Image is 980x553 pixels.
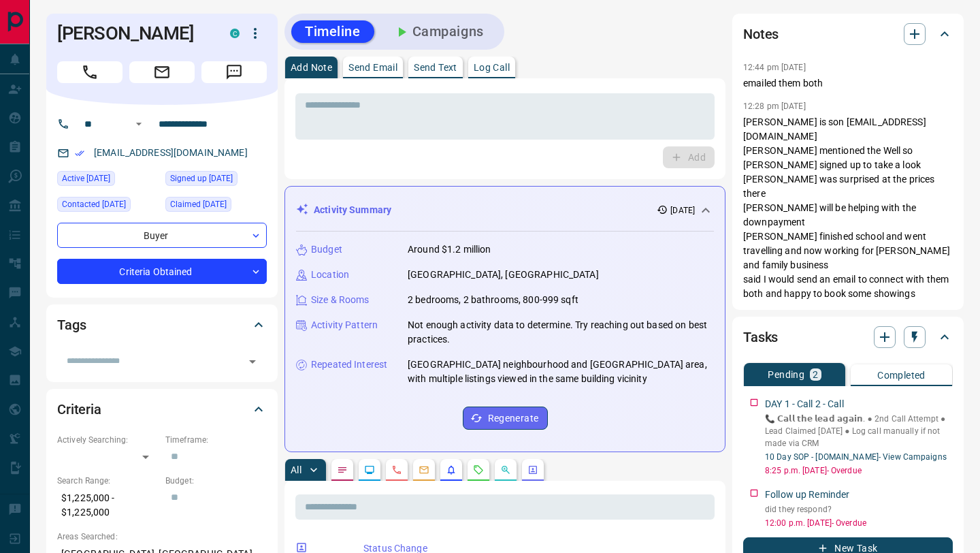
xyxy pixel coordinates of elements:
[230,29,240,38] div: condos.ca
[877,370,926,380] p: Completed
[743,321,953,353] div: Tasks
[463,407,548,430] button: Regenerate
[408,358,714,386] p: [GEOGRAPHIC_DATA] neighbourhood and [GEOGRAPHIC_DATA] area, with multiple listings viewed in the ...
[419,464,429,475] svg: Emails
[311,293,370,307] p: Size & Rooms
[57,434,159,446] p: Actively Searching:
[57,393,267,426] div: Criteria
[765,452,947,462] a: 10 Day SOP - [DOMAIN_NAME]- View Campaigns
[408,318,714,347] p: Not enough activity data to determine. Try reaching out based on best practices.
[201,61,267,83] span: Message
[57,309,267,341] div: Tags
[94,147,248,158] a: [EMAIL_ADDRESS][DOMAIN_NAME]
[765,517,953,529] p: 12:00 p.m. [DATE] - Overdue
[57,171,159,190] div: Thu Sep 11 2025
[743,76,953,91] p: emailed them both
[670,204,695,217] p: [DATE]
[57,475,159,487] p: Search Range:
[291,20,374,43] button: Timeline
[743,326,778,348] h2: Tasks
[131,116,147,132] button: Open
[743,101,806,111] p: 12:28 pm [DATE]
[474,63,510,72] p: Log Call
[813,370,818,379] p: 2
[314,203,391,217] p: Activity Summary
[391,464,402,475] svg: Calls
[311,242,342,257] p: Budget
[170,197,227,211] span: Claimed [DATE]
[311,318,378,332] p: Activity Pattern
[765,503,953,516] p: did they respond?
[165,171,267,190] div: Thu Sep 11 2025
[170,172,233,185] span: Signed up [DATE]
[364,464,375,475] svg: Lead Browsing Activity
[408,293,578,307] p: 2 bedrooms, 2 bathrooms, 800-999 sqft
[57,197,159,216] div: Fri Sep 12 2025
[62,172,110,185] span: Active [DATE]
[380,20,497,43] button: Campaigns
[743,18,953,50] div: Notes
[414,63,457,72] p: Send Text
[311,358,387,372] p: Repeated Interest
[296,197,714,223] div: Activity Summary[DATE]
[57,314,86,336] h2: Tags
[75,148,84,158] svg: Email Verified
[743,115,953,301] p: [PERSON_NAME] is son [EMAIL_ADDRESS][DOMAIN_NAME] [PERSON_NAME] mentioned the Well so [PERSON_NAM...
[408,268,599,282] p: [GEOGRAPHIC_DATA], [GEOGRAPHIC_DATA]
[765,464,953,477] p: 8:25 p.m. [DATE] - Overdue
[337,464,348,475] svg: Notes
[765,488,849,502] p: Follow up Reminder
[57,398,101,420] h2: Criteria
[62,197,126,211] span: Contacted [DATE]
[165,475,267,487] p: Budget:
[446,464,457,475] svg: Listing Alerts
[57,259,267,284] div: Criteria Obtained
[743,23,779,45] h2: Notes
[765,397,844,411] p: DAY 1 - Call 2 - Call
[500,464,511,475] svg: Opportunities
[165,434,267,446] p: Timeframe:
[57,223,267,248] div: Buyer
[311,268,349,282] p: Location
[765,413,953,449] p: 📞 𝗖𝗮𝗹𝗹 𝘁𝗵𝗲 𝗹𝗲𝗮𝗱 𝗮𝗴𝗮𝗶𝗻. ● 2nd Call Attempt ● Lead Claimed [DATE] ‎● Log call manually if not made ...
[165,197,267,216] div: Thu Sep 11 2025
[57,487,159,524] p: $1,225,000 - $1,225,000
[473,464,484,475] svg: Requests
[348,63,397,72] p: Send Email
[57,22,210,44] h1: [PERSON_NAME]
[408,242,491,257] p: Around $1.2 million
[57,61,122,83] span: Call
[57,531,267,543] p: Areas Searched:
[291,63,332,72] p: Add Note
[768,370,804,379] p: Pending
[129,61,195,83] span: Email
[243,352,262,371] button: Open
[743,63,806,72] p: 12:44 pm [DATE]
[527,464,538,475] svg: Agent Actions
[291,465,301,475] p: All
